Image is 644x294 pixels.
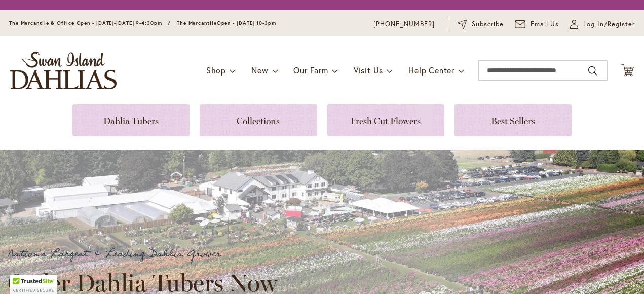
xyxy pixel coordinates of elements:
[10,52,117,89] a: store logo
[515,19,559,29] a: Email Us
[9,20,217,26] span: The Mercantile & Office Open - [DATE]-[DATE] 9-4:30pm / The Mercantile
[588,63,597,79] button: Search
[583,19,635,29] span: Log In/Register
[8,246,286,263] p: Nation's Largest & Leading Dahlia Grower
[251,65,268,76] span: New
[570,19,635,29] a: Log In/Register
[373,19,435,29] a: [PHONE_NUMBER]
[408,65,454,76] span: Help Center
[472,19,504,29] span: Subscribe
[293,65,328,76] span: Our Farm
[354,65,383,76] span: Visit Us
[10,275,57,294] div: TrustedSite Certified
[217,20,276,26] span: Open - [DATE] 10-3pm
[531,19,559,29] span: Email Us
[458,19,504,29] a: Subscribe
[206,65,226,76] span: Shop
